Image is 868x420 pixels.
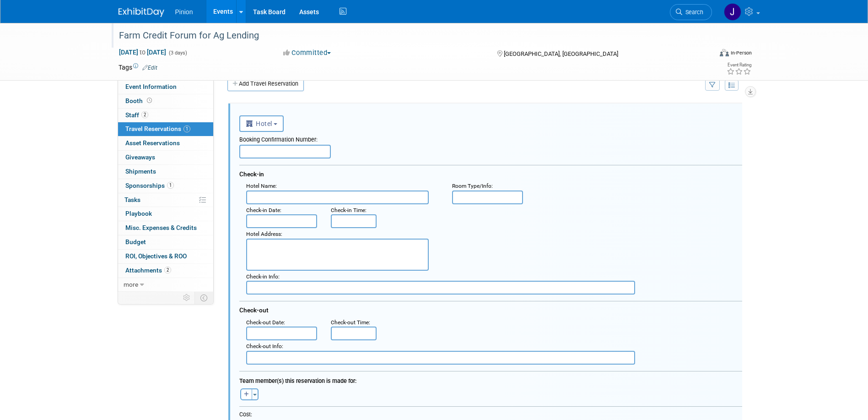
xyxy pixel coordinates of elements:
[709,82,716,88] i: Filter by Traveler
[116,27,698,44] div: Farm Credit Forum for Ag Lending
[724,3,741,21] img: Jennifer Plumisto
[118,250,213,263] a: ROI, Objectives & ROO
[246,207,280,213] span: Check-in Date
[118,179,213,193] a: Sponsorships1
[452,183,491,189] span: Room Type/Info
[118,109,213,122] a: Staff2
[331,207,365,213] span: Check-in Time
[145,97,154,104] span: Booth not reserved yet
[125,125,190,132] span: Travel Reservations
[125,252,187,260] span: ROI, Objectives & ROO
[118,235,213,249] a: Budget
[125,83,177,90] span: Event Information
[138,49,147,56] span: to
[504,50,618,57] span: [GEOGRAPHIC_DATA], [GEOGRAPHIC_DATA]
[118,278,213,292] a: more
[331,207,367,213] small: :
[682,9,703,16] span: Search
[118,136,213,150] a: Asset Reservations
[175,8,193,16] span: Pinion
[239,132,742,145] div: Booking Confirmation Number:
[331,319,370,326] small: :
[670,4,712,20] a: Search
[118,207,213,221] a: Playbook
[118,122,213,136] a: Travel Reservations1
[125,139,180,147] span: Asset Reservations
[239,373,742,386] div: Team member(s) this reservation is made for:
[246,120,272,127] span: Hotel
[239,115,284,132] button: Hotel
[246,343,282,349] span: Check-out Info
[125,168,156,175] span: Shipments
[246,231,281,237] span: Hotel Address
[227,76,304,91] a: Add Travel Reservation
[119,8,164,17] img: ExhibitDay
[246,183,277,189] small: :
[658,48,752,61] div: Event Format
[246,231,282,237] small: :
[125,238,146,245] span: Budget
[179,292,195,304] td: Personalize Event Tab Strip
[118,151,213,164] a: Giveaways
[239,306,269,314] span: Check-out
[125,153,155,161] span: Giveaways
[118,80,213,94] a: Event Information
[720,49,729,56] img: Format-Inperson.png
[331,319,369,326] span: Check-out Time
[142,65,157,71] a: Edit
[119,48,167,56] span: [DATE] [DATE]
[118,221,213,235] a: Misc. Expenses & Credits
[118,264,213,278] a: Attachments2
[246,319,285,326] small: :
[239,170,264,178] span: Check-in
[239,411,742,419] div: Cost:
[168,50,187,56] span: (3 days)
[164,267,171,273] span: 2
[452,183,493,189] small: :
[5,4,177,11] a: 2025 Forum for Ag Lending Conference - Start your reservation
[246,207,281,213] small: :
[125,224,197,231] span: Misc. Expenses & Credits
[246,183,275,189] span: Hotel Name
[124,196,140,203] span: Tasks
[118,193,213,207] a: Tasks
[730,49,752,56] div: In-Person
[167,182,174,189] span: 1
[183,125,190,132] span: 1
[727,63,751,67] div: Event Rating
[246,273,278,280] span: Check-in Info
[118,94,213,108] a: Booth
[280,48,334,58] button: Committed
[246,319,284,326] span: Check-out Date
[194,292,213,304] td: Toggle Event Tabs
[125,111,148,119] span: Staff
[119,63,157,72] td: Tags
[125,210,152,217] span: Playbook
[125,182,174,189] span: Sponsorships
[141,111,148,118] span: 2
[5,4,490,12] body: Rich Text Area. Press ALT-0 for help.
[125,267,171,274] span: Attachments
[125,97,154,104] span: Booth
[124,281,138,288] span: more
[118,165,213,179] a: Shipments
[246,273,280,280] small: :
[246,343,283,349] small: :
